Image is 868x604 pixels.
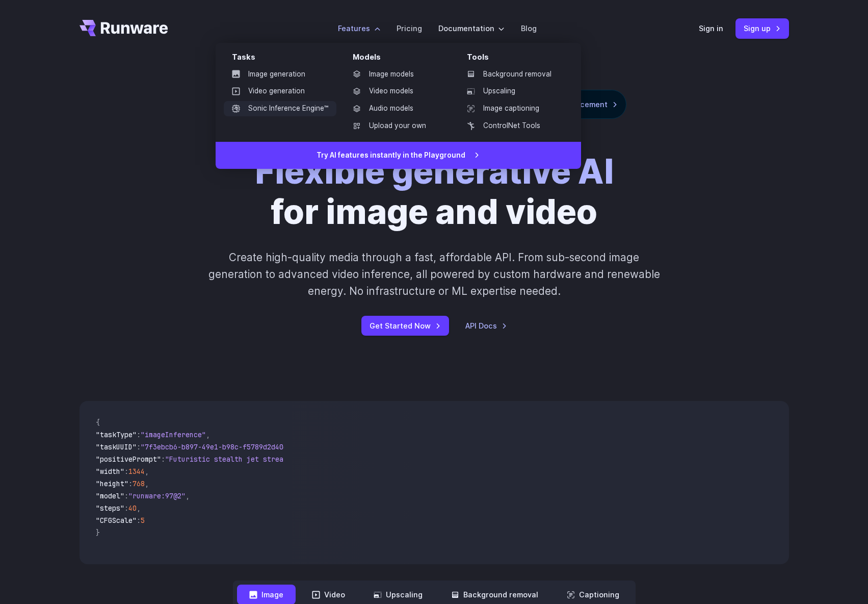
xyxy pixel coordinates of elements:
div: Models [353,51,451,67]
a: Blog [521,22,537,34]
a: Upload your own [345,118,451,134]
a: Pricing [397,22,422,34]
span: "width" [96,467,124,476]
a: Try AI features instantly in the Playground [216,142,581,169]
a: Audio models [345,101,451,116]
h1: for image and video [255,152,614,233]
a: Background removal [459,67,565,82]
span: , [137,504,141,513]
strong: Flexible generative AI [255,151,614,192]
div: Tools [467,51,565,67]
a: Image generation [224,67,336,82]
a: Upscaling [459,84,565,99]
span: "Futuristic stealth jet streaking through a neon-lit cityscape with glowing purple exhaust" [165,455,536,464]
span: : [124,491,128,500]
div: Tasks [232,51,336,67]
a: Sonic Inference Engine™ [224,101,336,116]
span: : [161,455,165,464]
span: : [124,504,128,513]
a: Get Started Now [361,316,449,336]
span: , [145,479,149,488]
a: Video generation [224,84,336,99]
span: , [145,467,149,476]
a: Image models [345,67,451,82]
span: : [137,442,141,451]
a: Go to / [80,20,168,36]
span: "imageInference" [141,430,206,439]
span: 40 [128,504,137,513]
span: "positivePrompt" [96,455,161,464]
a: ControlNet Tools [459,118,565,134]
span: , [206,430,210,439]
span: "steps" [96,504,124,513]
span: , [186,491,190,500]
span: 768 [133,479,145,488]
span: : [137,516,141,525]
span: 1344 [128,467,145,476]
span: "CFGScale" [96,516,137,525]
a: Image captioning [459,101,565,116]
span: : [124,467,128,476]
a: Sign in [699,22,723,34]
span: "taskUUID" [96,442,137,451]
span: 5 [141,516,145,525]
span: "taskType" [96,430,137,439]
span: { [96,418,100,427]
span: "runware:97@2" [128,491,186,500]
label: Documentation [438,22,505,34]
span: : [137,430,141,439]
a: Video models [345,84,451,99]
p: Create high-quality media through a fast, affordable API. From sub-second image generation to adv... [207,249,661,300]
span: } [96,528,100,537]
label: Features [338,22,380,34]
a: Sign up [735,18,789,38]
span: "model" [96,491,124,500]
a: API Docs [465,320,507,332]
span: : [128,479,133,488]
span: "height" [96,479,128,488]
span: "7f3ebcb6-b897-49e1-b98c-f5789d2d40d7" [141,442,296,451]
